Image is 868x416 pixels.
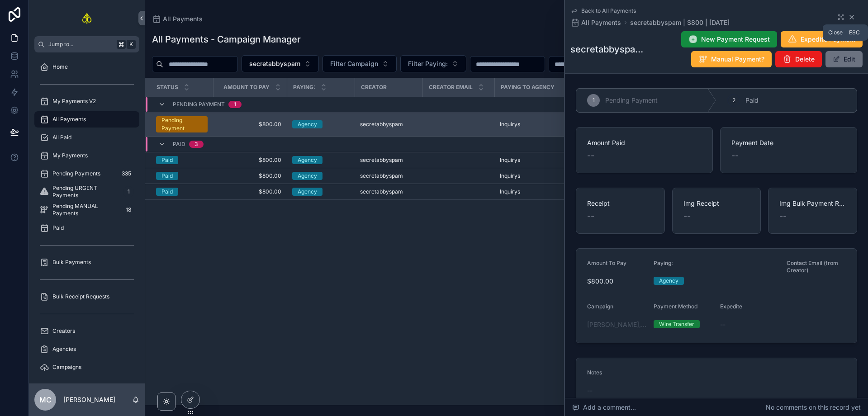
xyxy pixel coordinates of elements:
button: Delete [775,51,822,67]
a: secretabbyspam [360,121,417,128]
a: Inquirys [500,188,560,195]
a: Creators [34,323,139,339]
span: All Paid [52,134,71,141]
div: 18 [123,204,134,215]
span: Manual Payment? [711,55,764,64]
span: -- [779,210,787,222]
button: Edit [825,51,863,67]
a: Pending Payment [156,116,208,132]
span: Inquirys [500,156,520,164]
a: secretabbyspam | $800 | [DATE] [630,18,730,27]
span: K [128,41,135,48]
span: -- [587,386,593,395]
button: Select Button [323,55,397,72]
div: Agency [298,156,317,164]
a: secretabbyspam [360,188,417,195]
span: Creators [52,327,75,335]
span: Pending MANUAL Payments [52,203,119,217]
a: Pending MANUAL Payments18 [34,202,139,218]
button: Jump to...K [34,36,139,52]
span: Inquirys [500,188,520,195]
div: Paid [161,188,173,196]
span: Paying: [293,84,315,91]
a: All Payments [570,18,621,27]
a: Agency [292,120,349,128]
a: Paid [156,172,208,180]
span: Receipt [587,199,654,208]
span: -- [720,320,726,329]
span: Creator Email [429,84,473,91]
span: Paid [173,141,185,148]
span: Creator [361,84,387,91]
span: Amount To Pay [223,84,270,91]
a: Pending URGENT Payments1 [34,184,139,200]
a: Paid [156,156,208,164]
span: -- [587,149,594,162]
span: secretabbyspam [360,121,403,128]
span: Jump to... [48,41,113,48]
div: 1 [123,186,134,197]
span: secretabbyspam [249,59,300,68]
span: Inquirys [500,172,520,180]
a: Back to All Payments [570,7,636,14]
a: [PERSON_NAME], The Creator - Ring Ring Ring [587,320,646,329]
span: -- [683,210,691,222]
div: 3 [194,141,198,148]
span: Paid [52,224,64,232]
span: Payment Date [731,138,846,147]
a: Inquirys [500,156,560,164]
a: Agency [292,172,349,180]
img: App logo [81,11,93,25]
h1: All Payments - Campaign Manager [152,33,301,46]
span: 1 [593,97,595,104]
div: Paid [161,156,173,164]
span: MC [39,394,52,405]
span: secretabbyspam [360,172,403,180]
span: Pending Payment [173,101,225,108]
span: Inquirys [500,121,520,128]
span: Pending Payment [605,96,658,105]
span: Paying to Agency [501,84,555,91]
a: All Payments [34,111,139,128]
a: My Payments [34,147,139,164]
a: Agency [292,188,349,196]
span: Campaigns [52,364,81,371]
div: Agency [298,120,317,128]
span: Paid [745,96,759,105]
a: Paid [156,188,208,196]
div: 1 [234,101,236,108]
span: My Payments [52,152,88,159]
a: Bulk Payments [34,254,139,270]
span: secretabbyspam [360,188,403,195]
div: 335 [119,168,134,179]
span: Add a comment... [572,403,636,412]
a: $800.00 [218,156,281,164]
div: Agency [659,277,678,285]
span: Bulk Payments [52,259,91,266]
span: Payment Method [654,303,697,310]
a: Agencies [34,341,139,357]
div: Agency [298,172,317,180]
a: Campaigns [34,359,139,375]
div: Paid [161,172,173,180]
a: secretabbyspam [360,156,417,164]
span: Expedite [720,303,742,310]
a: Home [34,59,139,75]
a: Pending Payments335 [34,165,139,182]
span: No comments on this record yet [766,403,861,412]
a: secretabbyspam [360,172,417,180]
span: Campaign [587,303,613,310]
button: Select Button [242,55,319,72]
a: My Payments V2 [34,93,139,109]
span: $800.00 [587,277,646,286]
span: secretabbyspam [360,156,403,164]
span: New Payment Request [701,35,770,44]
a: $800.00 [218,172,281,180]
a: $800.00 [218,188,281,195]
span: Filter Campaign [330,59,378,68]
